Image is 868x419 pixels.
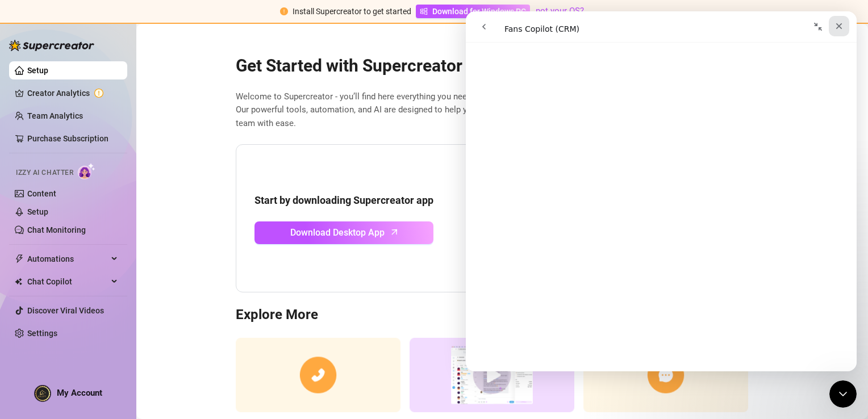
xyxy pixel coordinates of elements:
[16,167,73,178] span: Izzy AI Chatter
[236,338,400,412] img: consulting call
[466,11,857,371] iframe: Intercom live chat
[420,7,428,15] span: windows
[35,386,51,401] img: ACg8ocLhdOW_E1_eiZoznwjye-usqAywgd9VyCtr_QEFGx-uqdStlvDI=s96-c
[280,7,288,15] span: exclamation-circle
[236,90,769,131] span: Welcome to Supercreator - you’ll find here everything you need to manage your OnlyFans agency. Ou...
[290,225,385,240] span: Download Desktop App
[27,273,108,291] span: Chat Copilot
[57,388,102,398] span: My Account
[27,329,57,338] a: Settings
[27,207,48,216] a: Setup
[236,306,769,324] h3: Explore More
[583,338,748,412] img: contact support
[254,194,433,206] strong: Start by downloading Supercreator app
[254,221,433,244] a: Download Desktop Apparrow-up
[829,380,857,408] iframe: Intercom live chat
[15,254,24,263] span: thunderbolt
[410,338,574,412] img: supercreator demo
[78,163,95,179] img: AI Chatter
[432,5,526,18] span: Download for Windows PC
[27,111,83,120] a: Team Analytics
[236,55,769,77] h2: Get Started with Supercreator
[9,40,94,51] img: logo-BBDzfeDw.svg
[27,225,86,234] a: Chat Monitoring
[536,6,584,16] a: not your OS?
[27,66,48,75] a: Setup
[27,134,108,143] a: Purchase Subscription
[27,189,56,198] a: Content
[27,250,108,268] span: Automations
[388,225,401,238] span: arrow-up
[27,84,118,102] a: Creator Analytics exclamation-circle
[416,5,530,18] a: Download for Windows PC
[27,306,104,315] a: Discover Viral Videos
[293,7,411,16] span: Install Supercreator to get started
[15,278,22,286] img: Chat Copilot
